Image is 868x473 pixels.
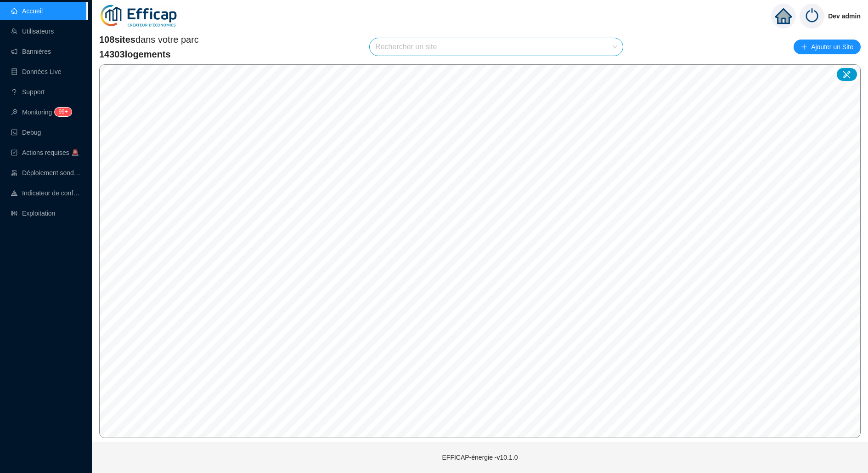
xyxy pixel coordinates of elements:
[828,1,861,31] span: Dev admin
[11,48,51,55] a: notificationBannières
[99,34,135,45] span: 108 sites
[11,129,41,136] a: codeDebug
[11,169,81,177] a: clusterDéploiement sondes
[775,8,792,24] span: home
[22,149,79,156] span: Actions requises 🚨
[100,65,861,438] canvas: Map
[11,108,69,116] a: monitorMonitoring99+
[800,4,824,28] img: power
[11,88,45,96] a: questionSupport
[801,44,807,50] span: plus
[55,108,71,116] sup: 111
[11,189,81,197] a: heat-mapIndicateur de confort
[99,48,199,61] span: 14303 logements
[811,40,853,53] span: Ajouter un Site
[11,68,62,75] a: databaseDonnées Live
[11,28,54,35] a: teamUtilisateurs
[794,40,861,54] button: Ajouter un Site
[11,149,17,156] span: check-square
[442,454,518,461] span: EFFICAP-énergie - v10.1.0
[11,7,43,15] a: homeAccueil
[11,210,55,217] a: slidersExploitation
[99,33,199,46] span: dans votre parc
